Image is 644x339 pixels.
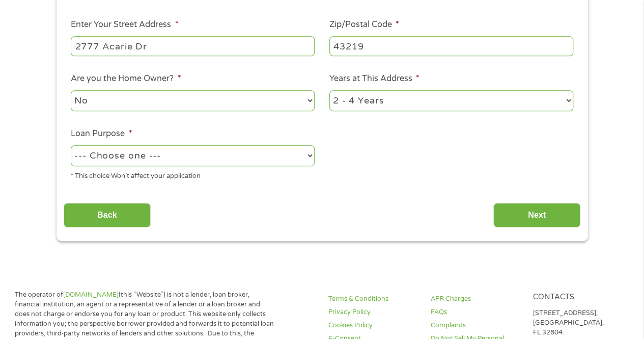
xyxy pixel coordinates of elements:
[329,19,399,30] label: Zip/Postal Code
[431,294,521,304] a: APR Charges
[431,307,521,317] a: FAQs
[533,293,623,302] h4: Contacts
[328,321,418,330] a: Cookies Policy
[64,203,151,228] input: Back
[493,203,580,228] input: Next
[71,128,132,139] label: Loan Purpose
[533,308,623,337] p: [STREET_ADDRESS], [GEOGRAPHIC_DATA], FL 32804.
[329,73,419,84] label: Years at This Address
[71,36,315,56] input: 1 Main Street
[71,168,315,181] div: * This choice Won’t affect your application
[63,291,119,299] a: [DOMAIN_NAME]
[71,73,181,84] label: Are you the Home Owner?
[71,19,178,30] label: Enter Your Street Address
[328,307,418,317] a: Privacy Policy
[431,321,521,330] a: Complaints
[328,294,418,304] a: Terms & Conditions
